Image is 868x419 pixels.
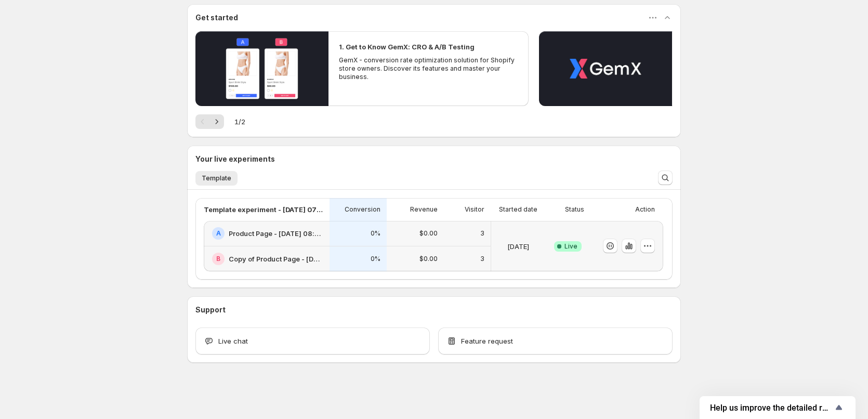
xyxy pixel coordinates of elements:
[507,241,529,252] p: [DATE]
[345,205,380,214] p: Conversion
[229,254,323,264] h2: Copy of Product Page - [DATE] 08:41:45
[465,205,484,214] p: Visitor
[195,12,238,23] h3: Get started
[195,31,328,106] button: Play video
[565,205,584,214] p: Status
[229,228,323,239] h2: Product Page - [DATE] 08:41:45
[419,229,438,238] p: $0.00
[234,116,245,127] span: 1 / 2
[339,42,475,52] h2: 1. Get to Know GemX: CRO & A/B Testing
[710,403,833,413] span: Help us improve the detailed report for A/B campaigns
[499,205,537,214] p: Started date
[564,242,577,251] span: Live
[218,336,248,346] span: Live chat
[410,205,438,214] p: Revenue
[204,204,323,215] p: Template experiment - [DATE] 07:17:32
[658,171,673,185] button: Search and filter results
[195,154,275,164] h3: Your live experiments
[209,114,224,129] button: Next
[419,255,438,263] p: $0.00
[371,255,380,263] p: 0%
[480,255,484,263] p: 3
[461,336,513,346] span: Feature request
[480,229,484,238] p: 3
[195,114,224,129] nav: Pagination
[635,205,655,214] p: Action
[216,229,221,238] h2: A
[339,56,518,81] p: GemX - conversion rate optimization solution for Shopify store owners. Discover its features and ...
[195,305,226,315] h3: Support
[710,401,845,414] button: Show survey - Help us improve the detailed report for A/B campaigns
[216,255,220,263] h2: B
[202,174,231,182] span: Template
[371,229,380,238] p: 0%
[539,31,672,106] button: Play video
